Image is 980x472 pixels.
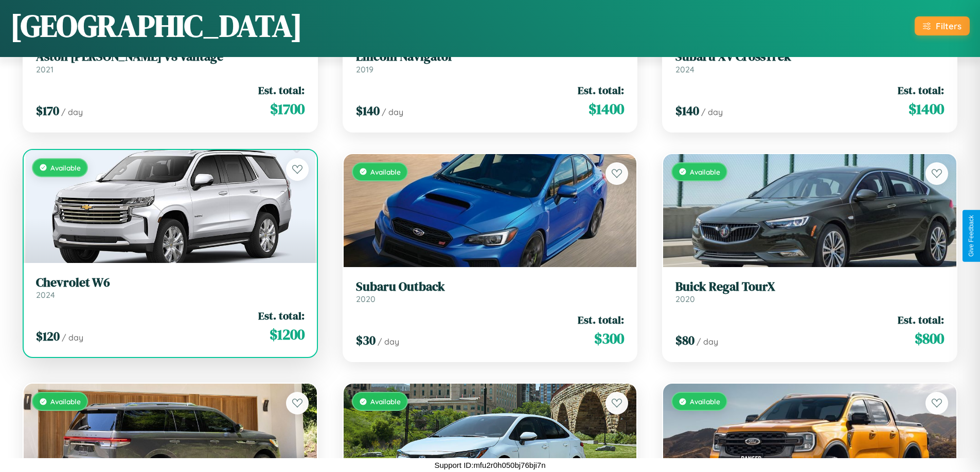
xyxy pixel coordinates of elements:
[36,102,59,119] span: $ 170
[36,275,305,290] h3: Chevrolet W6
[36,328,60,345] span: $ 120
[675,49,944,64] h3: Subaru XV CrossTrek
[435,458,546,472] p: Support ID: mfu2r0h050bj76bji7n
[36,49,305,64] h3: Aston [PERSON_NAME] V8 Vantage
[898,312,944,327] span: Est. total:
[356,64,373,74] span: 2019
[690,397,720,406] span: Available
[258,308,305,323] span: Est. total:
[697,336,718,347] span: / day
[370,167,401,176] span: Available
[675,102,699,119] span: $ 140
[36,290,55,300] span: 2024
[356,332,376,349] span: $ 30
[675,294,695,304] span: 2020
[578,312,624,327] span: Est. total:
[370,397,401,406] span: Available
[382,107,403,117] span: / day
[378,336,399,347] span: / day
[675,49,944,74] a: Subaru XV CrossTrek2024
[356,49,625,74] a: Lincoln Navigator2019
[701,107,723,117] span: / day
[62,332,83,343] span: / day
[675,279,944,294] h3: Buick Regal TourX
[356,102,380,119] span: $ 140
[915,16,970,35] button: Filters
[356,279,625,305] a: Subaru Outback2020
[50,397,81,406] span: Available
[594,328,624,349] span: $ 300
[968,215,975,257] div: Give Feedback
[356,49,625,64] h3: Lincoln Navigator
[690,167,720,176] span: Available
[908,99,944,119] span: $ 1400
[270,99,305,119] span: $ 1700
[898,83,944,98] span: Est. total:
[258,83,305,98] span: Est. total:
[10,5,302,47] h1: [GEOGRAPHIC_DATA]
[578,83,624,98] span: Est. total:
[356,279,625,294] h3: Subaru Outback
[675,332,694,349] span: $ 80
[675,279,944,305] a: Buick Regal TourX2020
[36,275,305,300] a: Chevrolet W62024
[270,324,305,345] span: $ 1200
[915,328,944,349] span: $ 800
[589,99,624,119] span: $ 1400
[50,163,81,172] span: Available
[36,49,305,74] a: Aston [PERSON_NAME] V8 Vantage2021
[675,64,694,74] span: 2024
[36,64,54,74] span: 2021
[356,294,376,304] span: 2020
[61,107,83,117] span: / day
[936,21,961,31] div: Filters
